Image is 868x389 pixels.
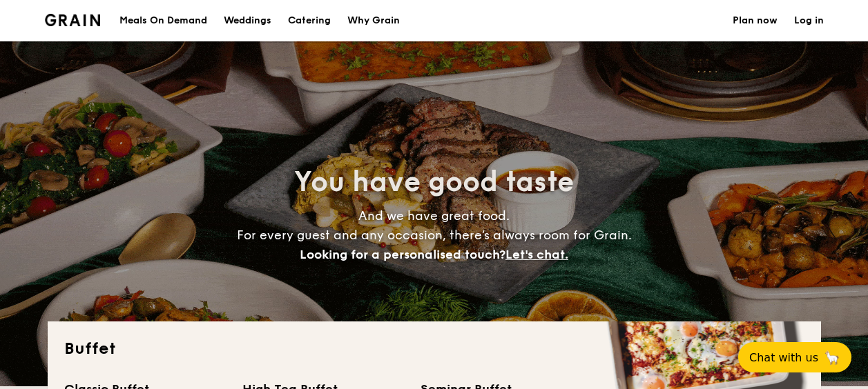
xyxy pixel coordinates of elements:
a: Logotype [45,14,101,26]
img: Grain [45,14,101,26]
h2: Buffet [64,338,804,360]
span: Chat with us [749,351,818,364]
button: Chat with us🦙 [738,342,851,372]
span: Let's chat. [505,247,568,262]
span: 🦙 [824,350,840,366]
